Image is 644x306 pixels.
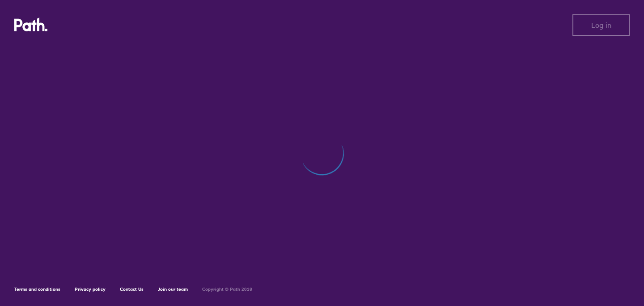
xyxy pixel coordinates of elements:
[158,286,188,292] a: Join our team
[572,14,630,36] button: Log in
[120,286,144,292] a: Contact Us
[202,287,252,292] h6: Copyright © Path 2018
[591,21,611,29] span: Log in
[75,286,106,292] a: Privacy policy
[14,286,60,292] a: Terms and conditions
